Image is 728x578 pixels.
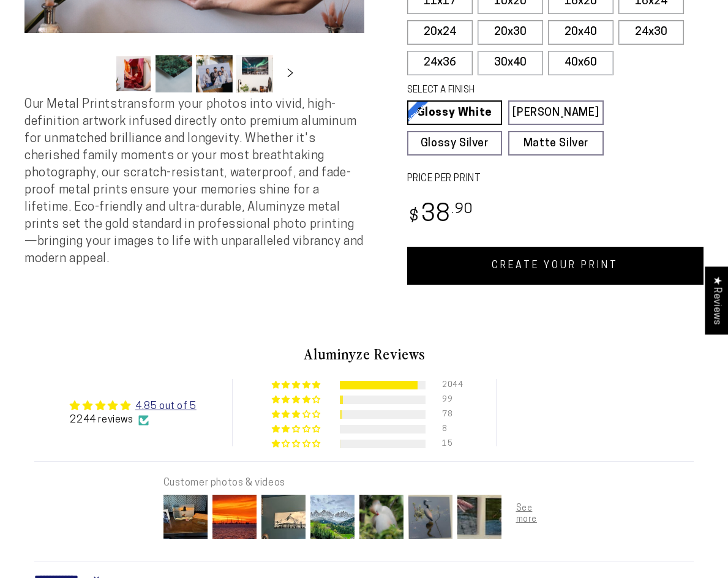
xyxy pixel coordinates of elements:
[442,425,457,433] div: 8
[236,55,273,92] button: Load image 4 in gallery view
[357,492,406,541] img: User picture
[259,492,308,541] img: User picture
[135,402,197,411] a: 4.85 out of 5
[548,51,614,75] label: 40x60
[451,203,473,217] sup: .90
[407,172,704,186] label: PRICE PER PRINT
[455,492,504,541] img: User picture
[407,84,580,97] legend: SELECT A FINISH
[478,20,543,45] label: 20x30
[442,410,457,419] div: 78
[504,492,553,541] img: User picture
[406,492,455,541] img: User picture
[407,20,473,45] label: 20x24
[442,440,457,448] div: 15
[163,476,550,490] div: Customer photos & videos
[442,381,457,389] div: 2044
[272,396,323,405] div: 4% (99) reviews with 4 star rating
[407,51,473,75] label: 24x36
[409,209,419,225] span: $
[508,131,604,156] a: Matte Silver
[277,60,304,87] button: Slide right
[70,413,196,427] div: 2244 reviews
[407,247,704,285] a: CREATE YOUR PRINT
[156,55,192,92] button: Load image 2 in gallery view
[70,399,196,413] div: Average rating is 4.85 stars
[272,410,323,419] div: 3% (78) reviews with 3 star rating
[548,20,614,45] label: 20x40
[196,55,233,92] button: Load image 3 in gallery view
[84,60,111,87] button: Slide left
[24,99,364,265] span: Our Metal Prints transform your photos into vivid, high-definition artwork infused directly onto ...
[407,100,503,125] a: Glossy White
[407,131,503,156] a: Glossy Silver
[618,20,684,45] label: 24x30
[508,100,604,125] a: [PERSON_NAME]
[272,425,323,434] div: 0% (8) reviews with 2 star rating
[161,492,210,541] img: User picture
[442,396,457,404] div: 99
[210,492,259,541] img: User picture
[115,55,152,92] button: Load image 1 in gallery view
[478,51,543,75] label: 30x40
[34,343,694,364] h2: Aluminyze Reviews
[272,381,323,390] div: 91% (2044) reviews with 5 star rating
[407,203,474,227] bdi: 38
[272,440,323,449] div: 1% (15) reviews with 1 star rating
[705,266,728,334] div: Click to open Judge.me floating reviews tab
[138,415,149,426] img: Verified Checkmark
[308,492,357,541] img: User picture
